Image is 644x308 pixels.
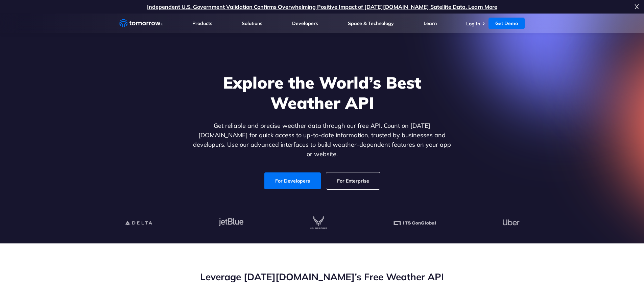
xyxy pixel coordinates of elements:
a: Products [192,20,212,26]
a: Log In [466,21,480,27]
p: Get reliable and precise weather data through our free API. Count on [DATE][DOMAIN_NAME] for quic... [192,121,453,159]
h1: Explore the World’s Best Weather API [192,72,453,113]
a: Get Demo [488,18,525,29]
a: For Developers [264,172,321,189]
a: Developers [292,20,318,26]
a: Independent U.S. Government Validation Confirms Overwhelming Positive Impact of [DATE][DOMAIN_NAM... [147,3,497,10]
a: Learn [424,20,437,26]
a: Solutions [242,20,262,26]
a: Home link [119,18,163,28]
h2: Leverage [DATE][DOMAIN_NAME]’s Free Weather API [119,270,525,283]
a: Space & Technology [348,20,394,26]
a: For Enterprise [326,172,380,189]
